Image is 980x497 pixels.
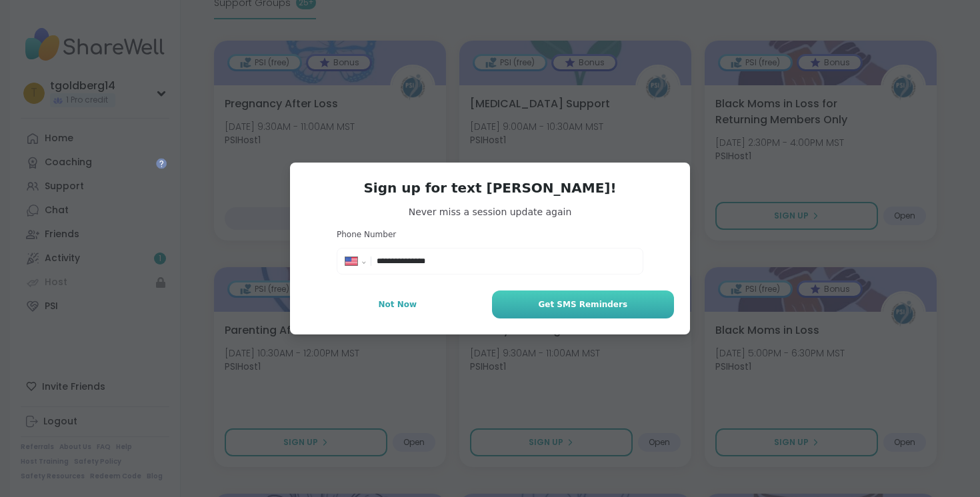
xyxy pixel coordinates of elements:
[538,298,627,310] span: Get SMS Reminders
[306,290,489,318] button: Not Now
[378,298,417,310] span: Not Now
[306,179,674,197] h3: Sign up for text [PERSON_NAME]!
[337,229,643,241] h3: Phone Number
[306,205,674,219] span: Never miss a session update again
[492,290,674,318] button: Get SMS Reminders
[156,158,167,169] iframe: Spotlight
